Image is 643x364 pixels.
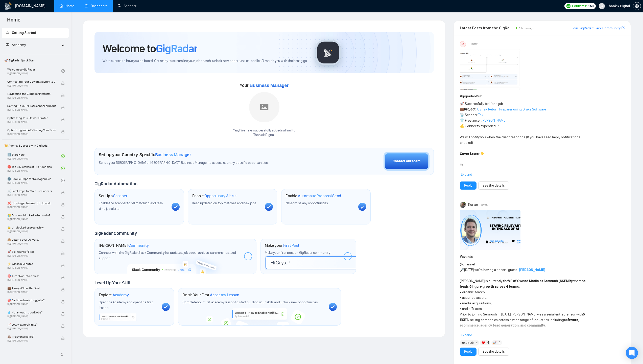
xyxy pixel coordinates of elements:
span: 💩 Irrelevant replies? [7,334,56,339]
span: lock [61,118,65,121]
a: See the details [483,349,505,354]
span: 🚀 Sell Yourself First [7,249,56,254]
span: Optimizing and A/B Testing Your Scanner for Better Results [7,128,56,133]
span: Expand [461,333,472,337]
span: By [PERSON_NAME] [7,133,56,136]
span: By [PERSON_NAME] [7,96,56,99]
div: Yaay! We have successfully added null null to [233,128,295,138]
span: Navigating the GigRadar Platform [7,91,56,96]
a: setting [633,4,641,8]
span: Connect with the GigRadar Slack Community for updates, job opportunities, partnerships, and support. [99,251,236,260]
span: By [PERSON_NAME] [7,303,56,306]
a: 1️⃣ Start HereBy[PERSON_NAME] [7,151,61,162]
span: 💧 Not enough good jobs? [7,310,56,315]
a: dashboardDashboard [85,4,108,8]
span: lock [61,312,65,316]
span: Academy [12,43,26,47]
span: lock [61,288,65,291]
span: Getting Started [12,31,36,35]
span: check-circle [61,69,65,73]
span: By [PERSON_NAME] [7,242,56,245]
span: Automatic Proposal Send [298,193,341,198]
span: check-circle [61,167,65,170]
span: 😭 Account blocked: what to do? [7,213,56,218]
img: F09354QB7SM-image.png [460,49,520,90]
span: lock [61,324,65,328]
button: setting [633,2,641,10]
span: By [PERSON_NAME] [7,84,56,87]
span: Setting Up Your First Scanner and Auto-Bidder [7,103,56,108]
span: check-circle [61,179,65,182]
span: export [622,26,625,30]
span: By [PERSON_NAME] [7,315,56,318]
h1: Make your [265,243,299,248]
span: rocket [6,31,9,34]
span: Korlan [468,202,478,208]
span: Optimizing Your Upwork Profile [7,116,56,121]
span: 🎤 [460,268,464,272]
span: lock [61,276,65,279]
span: lock [61,130,65,133]
span: GigRadar [156,42,197,55]
span: Latest Posts from the GigRadar Community [460,25,514,31]
span: lock [61,94,65,97]
span: GigRadar Community [94,231,137,236]
span: Enable the scanner for AI matching and real-time job alerts. [99,201,163,211]
span: 👑 Agency Success with GigRadar [2,141,68,151]
span: 4 [498,340,501,345]
img: F09E0NJK02H-Nick%20Eubanks.png [460,210,520,250]
span: lock [61,336,65,340]
a: Join GigRadar Slack Community [572,26,621,31]
span: [DATE] [471,42,478,47]
span: By [PERSON_NAME] [7,121,56,124]
span: 🙈 Getting over Upwork? [7,237,56,242]
div: Open Intercom Messenger [626,347,638,359]
span: Home [3,16,25,27]
strong: Cover Letter 👇 [460,152,485,156]
span: By [PERSON_NAME] [7,206,56,209]
span: 🎯 Turn “No” into a “Yes” [7,274,56,279]
img: 🚀 [493,341,496,345]
button: See the details [478,348,509,356]
span: @channel [460,262,475,266]
button: Reply [460,348,477,356]
strong: Project: [464,107,477,111]
span: Complete your first academy lesson to start building your skills and unlock new opportunities. [182,300,319,304]
a: 🌚 Rookie Traps for New AgenciesBy[PERSON_NAME] [7,175,61,186]
a: [PERSON_NAME] [519,268,545,272]
img: placeholder.png [249,92,279,122]
span: 💼 Always Close the Deal [7,286,56,291]
span: 🔓 Unblocked cases: review [7,225,56,230]
h1: Welcome to [103,42,197,55]
span: lock [61,191,65,194]
span: lock [61,81,65,85]
span: Level Up Your Skill [94,280,130,286]
span: lock [61,203,65,207]
span: Make your first post on GigRadar community. [265,251,330,255]
span: Academy Lesson [210,292,239,298]
img: ❤️ [482,341,485,345]
span: Business Manager [250,83,289,88]
span: Connecting Your Upwork Agency to GigRadar [7,79,56,84]
strong: VP of Owned Media at Semrush ($SEMR) [508,279,572,283]
span: Scanner [113,193,127,198]
h1: # gigradar-hub [460,94,625,99]
span: By [PERSON_NAME] [7,254,56,257]
span: Expand [461,172,472,177]
span: Open the Academy and open the first lesson. [99,300,153,310]
span: By [PERSON_NAME] [7,108,56,111]
span: Never miss any opportunities. [285,201,328,205]
span: lock [61,239,65,243]
div: Contact our team [393,158,420,164]
a: See the details [483,183,505,188]
span: ☠️ Fatal Traps for Solo Freelancers [7,189,56,194]
button: Reply [460,181,477,190]
span: By [PERSON_NAME] [7,279,56,282]
div: US [460,41,466,47]
span: ⚡ Win in 5 Minutes [7,261,56,266]
span: Connects: [572,3,587,9]
h1: Finish Your First [182,292,239,298]
span: 168 [588,3,594,9]
span: lock [61,106,65,109]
